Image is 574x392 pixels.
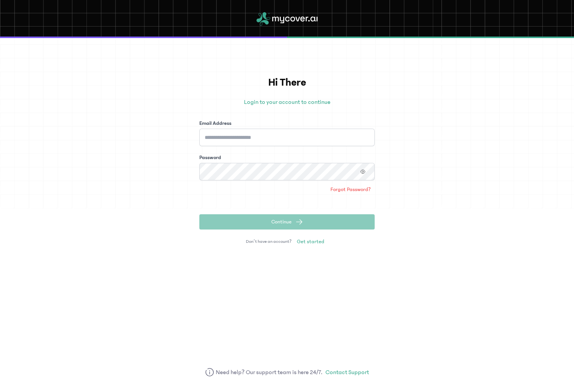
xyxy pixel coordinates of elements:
[199,154,221,161] label: Password
[330,186,371,193] span: Forgot Password?
[199,214,375,229] button: Continue
[293,236,328,248] a: Get started
[199,97,375,107] p: Login to your account to continue
[297,238,324,245] span: Get started
[325,368,369,377] a: Contact Support
[216,368,323,377] span: Need help? Our support team is here 24/7.
[327,183,375,196] a: Forgot Password?
[199,120,231,127] label: Email Address
[271,218,292,226] span: Continue
[199,75,375,91] h1: Hi There
[246,239,292,245] span: Don’t have an account?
